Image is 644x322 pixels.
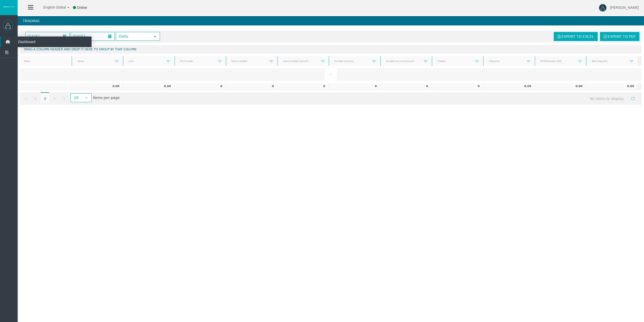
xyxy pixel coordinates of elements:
[18,16,644,25] h4: Trading
[153,34,157,39] span: select
[629,94,637,102] a: Refresh
[175,83,226,90] td: 0
[14,37,64,47] span: Dashboard
[37,5,66,9] span: English Global
[380,83,432,90] td: 0
[483,83,535,90] td: 0.00
[554,32,598,41] a: Export to Excel
[280,58,320,64] a: Users traded (email)
[21,58,71,65] a: Date
[41,92,49,103] span: 0
[69,94,120,102] span: items per page
[600,32,639,41] a: Export to PDF
[33,97,37,101] span: Go to the previous page
[77,6,87,10] span: Online
[535,83,586,90] td: 0.00
[20,45,641,54] div: Drag a column header and drop it here to group by that column
[71,94,82,102] span: 20
[71,33,86,40] span: [DATE]
[432,83,484,90] td: 0
[74,58,115,64] a: Value
[26,33,41,40] span: [DATE]
[123,83,175,90] td: 0.00
[277,83,329,90] td: 0
[561,34,594,39] span: Export to Excel
[1,37,92,47] a: Dashboard
[60,94,69,103] a: Go to the last page
[72,83,123,90] td: 0.00
[383,58,423,64] a: Funded accouns(email)
[586,83,638,90] td: 0.00
[126,58,166,64] a: Lots
[116,32,150,40] span: Daily
[85,96,89,100] span: select
[329,83,380,90] td: 0
[228,58,269,64] a: Users traded
[631,96,635,100] span: Refresh
[24,97,28,101] span: Go to the first page
[31,94,40,103] a: Go to the previous page
[608,34,636,39] span: Export to PDF
[62,97,66,101] span: Go to the last page
[486,58,527,64] a: Deposits
[177,58,218,64] a: First trade
[434,58,475,64] a: Trades
[21,94,30,103] a: Go to the first page
[599,4,607,12] img: user-image
[3,6,15,8] img: logo.svg
[53,97,57,101] span: Go to the next page
[331,58,372,64] a: Funded accouns
[610,6,639,10] span: [PERSON_NAME]
[226,83,277,90] td: 0
[50,94,59,103] a: Go to the next page
[589,58,629,64] a: Net Deposits
[537,58,578,64] a: Withdrawals USD
[585,94,628,103] span: No items to display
